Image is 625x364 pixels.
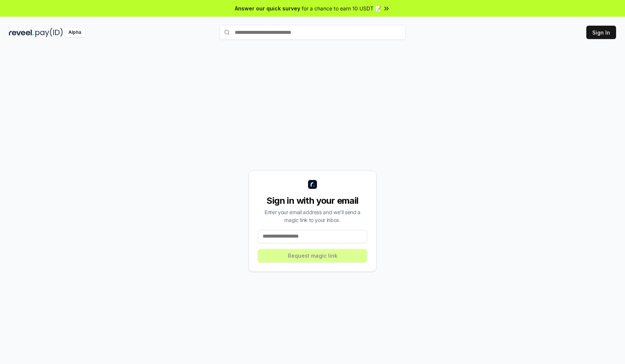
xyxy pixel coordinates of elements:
[258,208,367,224] div: Enter your email address and we’ll send a magic link to your inbox.
[258,195,367,207] div: Sign in with your email
[302,4,381,12] span: for a chance to earn 10 USDT 📝
[9,28,34,37] img: reveel_dark
[308,180,317,189] img: logo_small
[586,26,616,39] button: Sign In
[235,4,300,12] span: Answer our quick survey
[35,28,63,37] img: pay_id
[64,28,85,37] div: Alpha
